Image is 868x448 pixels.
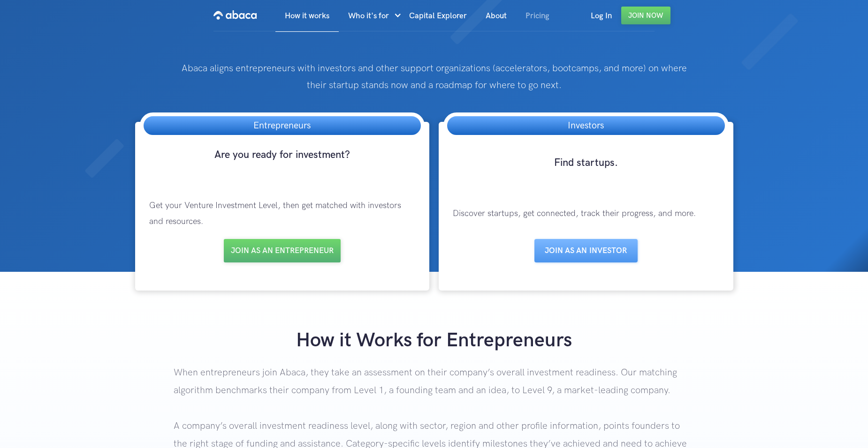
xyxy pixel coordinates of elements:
[296,329,572,352] strong: How it Works for Entrepreneurs
[244,116,320,135] h3: Entrepreneurs
[140,148,425,179] h3: Are you ready for investment?
[621,7,670,24] a: Join Now
[558,116,613,135] h3: Investors
[534,239,638,262] a: Join as aN INVESTOR
[443,196,729,231] p: Discover startups, get connected, track their progress, and more.
[443,156,729,187] h3: Find startups.
[140,188,425,239] p: Get your Venture Investment Level, then get matched with investors and resources.
[213,7,257,22] img: Abaca logo
[174,60,694,94] p: Abaca aligns entrepreneurs with investors and other support organizations (accelerators, bootcamp...
[224,239,341,262] a: Join as an entrepreneur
